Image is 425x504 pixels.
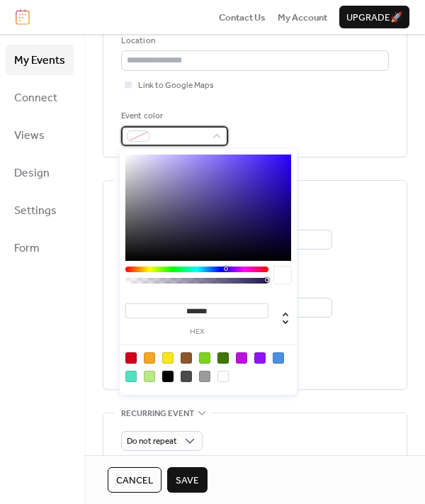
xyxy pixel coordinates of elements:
[176,474,199,488] span: Save
[6,195,74,225] a: Settings
[6,82,74,113] a: Connect
[6,120,74,150] a: Views
[125,371,137,382] div: #50E3C2
[278,10,327,24] a: My Account
[127,433,177,449] span: Do not repeat
[16,9,30,25] img: logo
[181,352,192,364] div: #8B572A
[14,237,40,259] span: Form
[162,352,174,364] div: #F8E71C
[346,11,402,25] span: Upgrade 🚀
[116,474,153,488] span: Cancel
[236,352,247,364] div: #BD10E0
[14,200,57,222] span: Settings
[121,34,386,48] div: Location
[6,157,74,188] a: Design
[125,352,137,364] div: #D0021B
[14,125,45,147] span: Views
[144,352,155,364] div: #F5A623
[6,45,74,75] a: My Events
[181,371,192,382] div: #4A4A4A
[219,11,266,25] span: Contact Us
[14,87,57,109] span: Connect
[217,352,229,364] div: #417505
[199,371,210,382] div: #9B9B9B
[144,371,155,382] div: #B8E986
[121,109,225,123] div: Event color
[167,467,208,493] button: Save
[125,328,268,336] label: hex
[217,371,229,382] div: #FFFFFF
[199,352,210,364] div: #7ED321
[273,352,284,364] div: #4A90E2
[339,6,409,28] button: Upgrade🚀
[6,233,74,263] a: Form
[278,11,327,25] span: My Account
[219,10,266,24] a: Contact Us
[14,162,50,184] span: Design
[162,371,174,382] div: #000000
[138,79,214,93] span: Link to Google Maps
[121,406,194,420] span: Recurring event
[108,467,161,493] button: Cancel
[14,50,65,72] span: My Events
[254,352,266,364] div: #9013FE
